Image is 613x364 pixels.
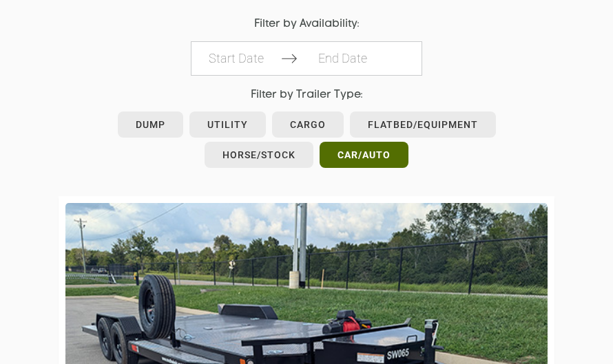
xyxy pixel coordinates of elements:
[189,111,266,138] a: Utility
[350,111,496,138] a: Flatbed/Equipment
[272,111,344,138] a: Cargo
[320,142,408,168] a: Car/Auto
[59,19,554,30] h4: Filter by Availability:
[205,142,313,168] a: Horse/Stock
[59,89,554,101] h4: Filter by Trailer Type:
[118,111,183,138] a: Dump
